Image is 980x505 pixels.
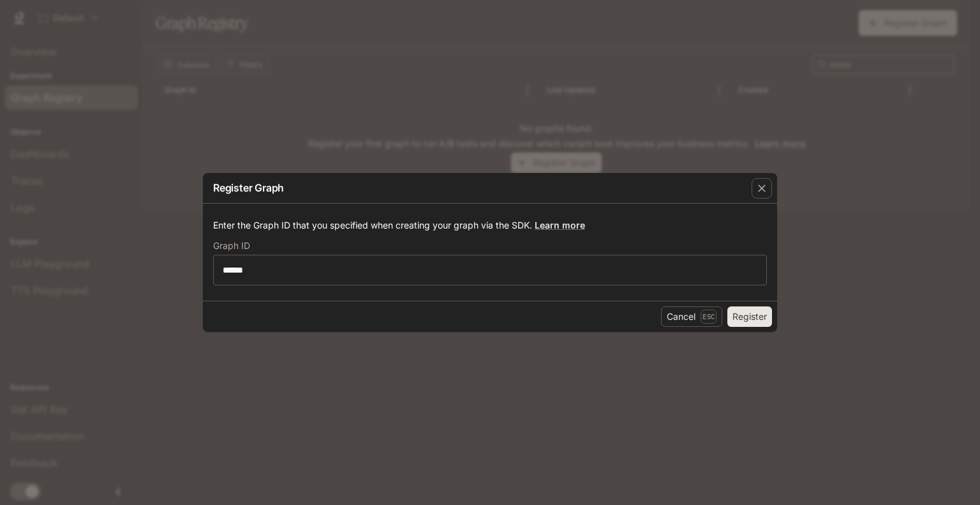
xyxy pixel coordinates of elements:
p: Enter the Graph ID that you specified when creating your graph via the SDK. [213,219,767,232]
p: Graph ID [213,241,250,250]
button: CancelEsc [661,306,722,327]
a: Learn more [535,220,585,230]
button: Register [727,306,772,327]
p: Register Graph [213,180,284,195]
p: Esc [701,310,716,324]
